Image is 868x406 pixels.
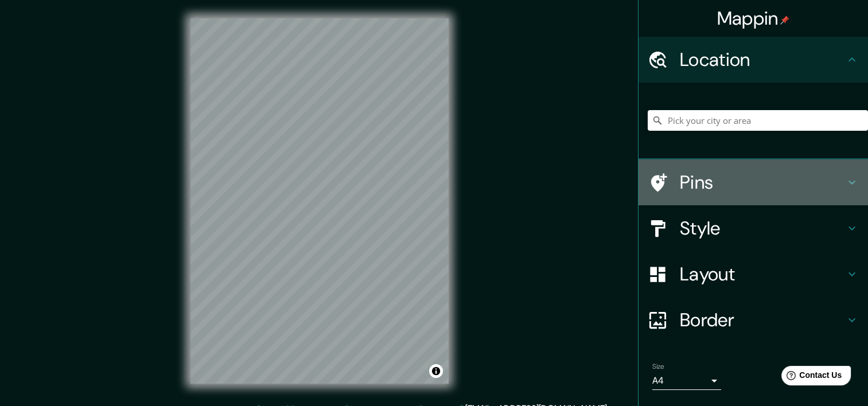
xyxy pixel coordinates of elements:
h4: Mappin [717,7,790,30]
canvas: Map [190,18,449,384]
input: Pick your city or area [648,110,868,131]
h4: Location [680,48,845,71]
h4: Pins [680,171,845,194]
div: Location [639,37,868,83]
div: Style [639,205,868,251]
div: Layout [639,251,868,297]
img: pin-icon.png [780,15,789,25]
iframe: Help widget launcher [766,361,855,393]
button: Toggle attribution [429,364,443,378]
h4: Border [680,309,845,331]
label: Size [652,362,664,372]
div: A4 [652,372,721,390]
h4: Style [680,217,845,240]
h4: Layout [680,263,845,286]
div: Pins [639,159,868,205]
div: Border [639,297,868,343]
